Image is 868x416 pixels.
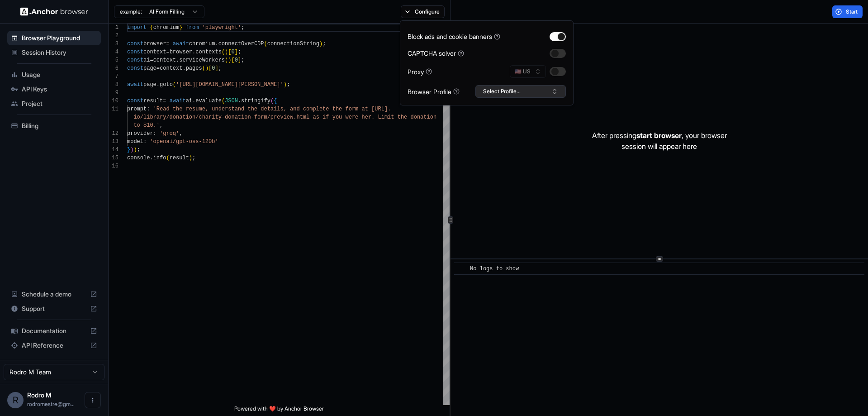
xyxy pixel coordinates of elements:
[153,106,316,112] span: 'Read the resume, understand the details, and comp
[150,155,153,161] span: .
[143,65,157,72] span: page
[192,155,195,161] span: ;
[157,81,160,88] span: .
[109,56,119,64] div: 5
[238,98,241,104] span: .
[7,96,101,111] div: Project
[127,139,143,145] span: model
[22,304,86,313] span: Support
[173,81,176,88] span: (
[133,147,137,153] span: )
[160,81,173,88] span: goto
[133,122,160,129] span: to $10.'
[323,41,326,47] span: ;
[7,82,101,96] div: API Keys
[225,57,228,63] span: (
[7,392,24,408] div: R
[173,41,189,47] span: await
[127,65,143,72] span: const
[267,41,319,47] span: connectionString
[202,24,241,31] span: 'playwright'
[235,57,238,63] span: 0
[7,45,101,60] div: Session History
[150,57,153,63] span: =
[7,324,101,338] div: Documentation
[202,65,205,72] span: (
[22,85,97,94] span: API Keys
[228,57,231,63] span: )
[319,41,323,47] span: )
[153,155,166,161] span: info
[222,49,225,55] span: (
[109,129,119,138] div: 12
[209,65,212,72] span: [
[7,119,101,133] div: Billing
[182,65,185,72] span: .
[109,97,119,105] div: 10
[186,65,202,72] span: pages
[274,98,277,104] span: {
[231,49,234,55] span: 0
[7,31,101,45] div: Browser Playground
[470,266,519,272] span: No logs to show
[109,64,119,72] div: 6
[109,162,119,170] div: 16
[143,41,166,47] span: browser
[170,155,189,161] span: result
[143,98,163,104] span: result
[846,8,859,15] span: Start
[109,72,119,81] div: 7
[222,98,225,104] span: (
[238,57,241,63] span: ]
[408,48,464,58] div: CAPTCHA solver
[130,147,133,153] span: )
[109,105,119,113] div: 11
[195,49,222,55] span: contexts
[133,114,296,120] span: io/library/donation/charity-donation-form/preview.
[636,131,682,140] span: start browser
[166,155,169,161] span: (
[127,24,147,31] span: import
[127,57,143,63] span: const
[127,98,143,104] span: const
[157,65,160,72] span: =
[127,147,130,153] span: }
[22,99,97,108] span: Project
[215,65,218,72] span: ]
[143,139,147,145] span: :
[218,65,222,72] span: ;
[153,24,180,31] span: chromium
[212,65,215,72] span: 0
[143,49,166,55] span: context
[153,57,176,63] span: context
[160,65,182,72] span: context
[241,57,244,63] span: ;
[109,146,119,154] div: 14
[316,106,391,112] span: lete the form at [URL].
[22,341,86,350] span: API Reference
[186,24,199,31] span: from
[270,98,274,104] span: (
[832,5,863,18] button: Start
[7,338,101,353] div: API Reference
[27,391,51,399] span: Rodro M
[176,81,284,88] span: '[URL][DOMAIN_NAME][PERSON_NAME]'
[218,41,264,47] span: connectOverCDP
[150,24,153,31] span: {
[176,57,179,63] span: .
[109,138,119,146] div: 13
[163,98,166,104] span: =
[189,155,192,161] span: )
[85,392,101,408] button: Open menu
[231,57,234,63] span: [
[7,67,101,82] div: Usage
[238,49,241,55] span: ;
[225,49,228,55] span: )
[195,98,222,104] span: evaluate
[127,155,150,161] span: console
[234,405,324,416] span: Powered with ❤️ by Anchor Browser
[287,81,290,88] span: ;
[22,70,97,79] span: Usage
[143,81,157,88] span: page
[120,8,142,15] span: example:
